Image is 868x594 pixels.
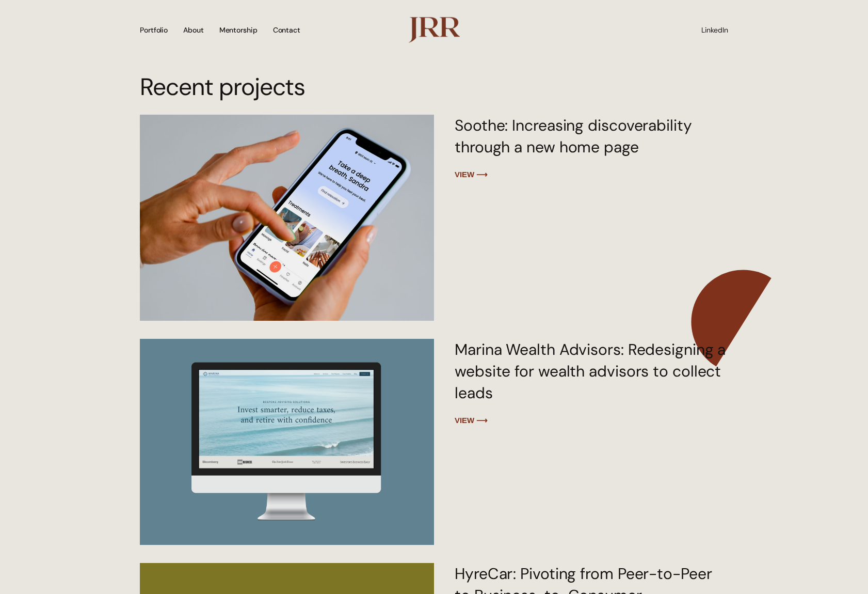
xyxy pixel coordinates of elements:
img: logo [408,17,460,43]
a: Mentorship [219,12,258,48]
a: Portfolio [140,12,168,48]
img: hand holding a phone showcasing the Soothe app [137,84,435,350]
a: hand holding a phone showcasing the Soothe app [140,115,434,321]
a: Read more about Soothe: Increasing discoverability through a new home page [455,170,488,179]
nav: Menu [140,12,375,48]
a: Read more about Marina Wealth Advisors: Redesigning a website for wealth advisors to collect leads [455,416,488,425]
h2: Recent projects [140,71,728,103]
a: Marina Wealth Advisors: Redesigning a website for wealth advisors to collect leads [455,339,726,403]
a: LinkedIn [701,26,728,34]
a: Soothe: Increasing discoverability through a new home page [455,115,692,157]
a: About [183,12,204,48]
a: Contact [273,12,300,48]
